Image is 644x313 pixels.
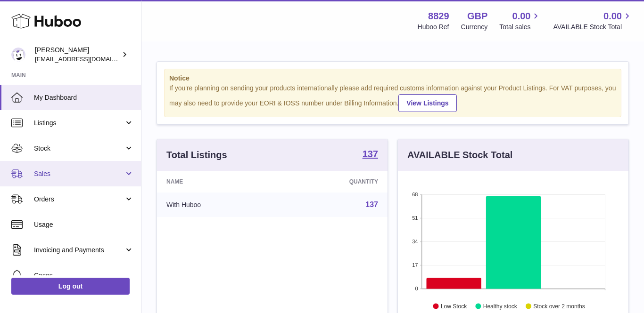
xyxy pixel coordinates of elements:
a: 0.00 AVAILABLE Stock Total [553,10,633,32]
a: 0.00 Total sales [499,10,541,32]
span: Cases [34,271,134,280]
span: Sales [34,169,124,178]
text: Stock over 2 months [533,303,585,309]
span: 0.00 [603,10,622,23]
span: Stock [34,144,124,153]
text: Low Stock [441,303,467,309]
td: With Huboo [157,193,279,217]
div: Currency [461,23,488,32]
text: 17 [412,262,418,268]
span: AVAILABLE Stock Total [553,23,633,32]
span: Usage [34,220,134,229]
text: 0 [415,286,418,291]
strong: 8829 [428,10,449,23]
div: [PERSON_NAME] [35,46,120,64]
span: 0.00 [512,10,531,23]
a: Log out [11,278,130,295]
text: 68 [412,192,418,197]
img: commandes@kpmatech.com [11,48,25,62]
a: 137 [365,201,378,209]
strong: Notice [169,74,616,83]
a: 137 [363,149,378,161]
h3: Total Listings [166,149,227,161]
text: Healthy stock [483,303,518,309]
span: My Dashboard [34,93,134,102]
strong: GBP [467,10,487,23]
span: Invoicing and Payments [34,246,124,255]
h3: AVAILABLE Stock Total [407,149,512,161]
a: View Listings [398,94,456,112]
span: Orders [34,195,124,204]
text: 34 [412,239,418,244]
div: Huboo Ref [418,23,449,32]
strong: 137 [363,149,378,159]
th: Quantity [279,171,388,193]
span: Listings [34,119,124,128]
text: 51 [412,215,418,221]
th: Name [157,171,279,193]
span: Total sales [499,23,541,32]
div: If you're planning on sending your products internationally please add required customs informati... [169,84,616,112]
span: [EMAIL_ADDRESS][DOMAIN_NAME] [35,55,139,63]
